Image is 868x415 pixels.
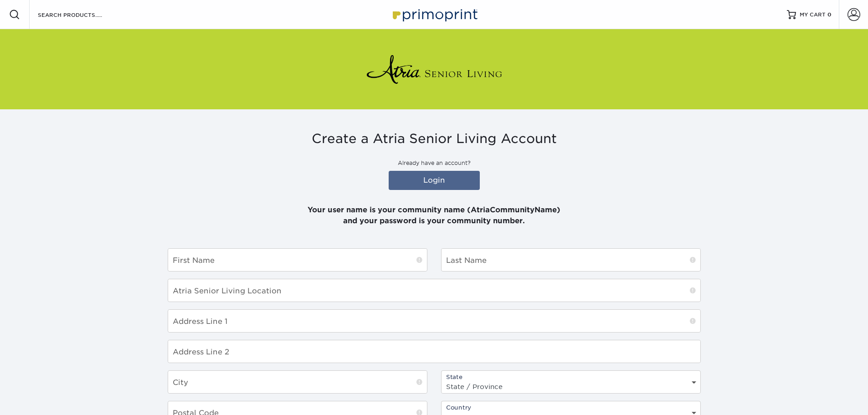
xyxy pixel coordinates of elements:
p: Your user name is your community name (AtriaCommunityName) and your password is your community nu... [168,194,701,226]
img: Atria Senior Living [366,51,503,87]
input: SEARCH PRODUCTS..... [37,9,126,20]
a: Login [389,171,480,190]
img: Primoprint [389,5,480,24]
span: 0 [827,11,832,18]
p: Already have an account? [168,159,701,167]
span: MY CART [800,11,826,19]
h3: Create a Atria Senior Living Account [168,131,701,147]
